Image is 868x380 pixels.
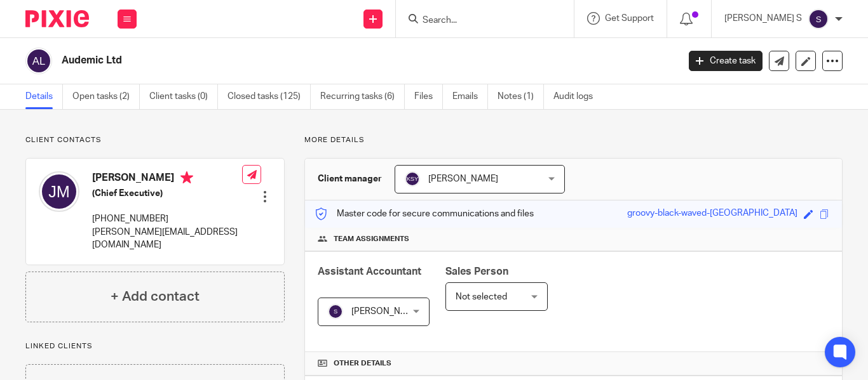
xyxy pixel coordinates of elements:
[553,84,602,109] a: Audit logs
[25,10,89,27] img: Pixie
[405,171,420,187] img: svg%3E
[452,84,488,109] a: Emails
[227,84,311,109] a: Closed tasks (125)
[315,207,534,220] p: Master code for secure communications and files
[180,171,193,184] i: Primary
[149,84,218,109] a: Client tasks (0)
[334,234,409,244] span: Team assignments
[25,341,285,351] p: Linked clients
[605,14,654,23] span: Get Support
[25,84,63,109] a: Details
[428,174,498,183] span: [PERSON_NAME]
[92,187,242,200] h5: (Chief Executive)
[318,173,382,185] h3: Client manager
[72,84,140,109] a: Open tasks (2)
[351,307,429,316] span: [PERSON_NAME] S
[25,48,52,74] img: svg%3E
[304,135,843,145] p: More details
[456,292,507,301] span: Not selected
[421,15,536,27] input: Search
[445,266,508,277] span: Sales Person
[627,207,797,221] div: groovy-black-waved-[GEOGRAPHIC_DATA]
[320,84,405,109] a: Recurring tasks (6)
[334,358,391,369] span: Other details
[62,54,548,67] h2: Audemic Ltd
[92,226,242,252] p: [PERSON_NAME][EMAIL_ADDRESS][DOMAIN_NAME]
[724,12,802,25] p: [PERSON_NAME] S
[808,9,829,29] img: svg%3E
[39,171,79,212] img: svg%3E
[414,84,443,109] a: Files
[92,213,242,225] p: [PHONE_NUMBER]
[318,266,421,277] span: Assistant Accountant
[111,287,200,306] h4: + Add contact
[328,304,343,319] img: svg%3E
[498,84,544,109] a: Notes (1)
[689,51,763,71] a: Create task
[92,171,242,187] h4: [PERSON_NAME]
[25,135,285,145] p: Client contacts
